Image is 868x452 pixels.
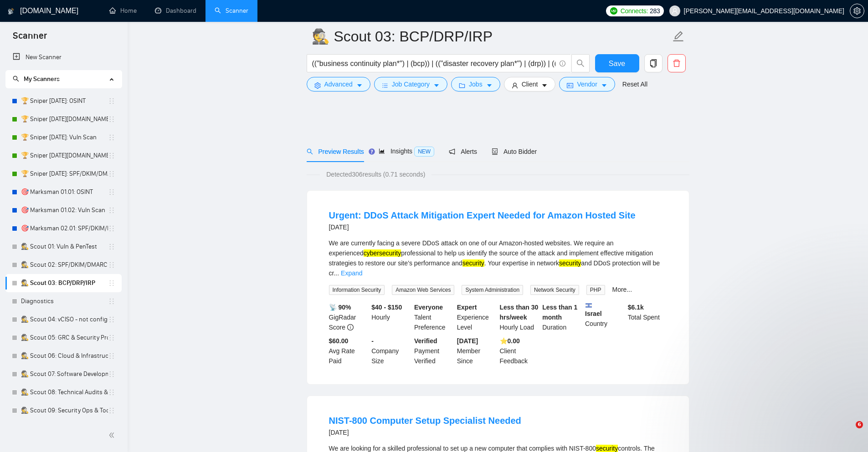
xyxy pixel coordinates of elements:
[492,148,498,155] span: robot
[644,54,663,72] button: copy
[626,302,669,332] div: Total Spent
[457,304,477,311] b: Expert
[21,347,108,365] a: 🕵️ Scout 06: Cloud & Infrastructure - not configed
[108,243,115,250] span: holder
[327,336,370,366] div: Avg Rate Paid
[628,304,644,311] b: $ 6.1k
[307,148,364,155] span: Preview Results
[5,329,122,347] li: 🕵️ Scout 05: GRC & Security Program - not configed
[371,304,402,311] b: $40 - $150
[392,285,454,295] span: Amazon Web Services
[368,147,376,156] div: Tooltip anchor
[585,302,624,317] b: Israel
[5,128,122,147] li: 🏆 Sniper 01.02.01: Vuln Scan
[327,302,370,332] div: GigRadar Score
[414,337,437,345] b: Verified
[374,77,447,91] button: barsJob Categorycaret-down
[455,302,498,332] div: Experience Level
[329,210,636,220] a: Urgent: DDoS Attack Mitigation Expert Needed for Amazon Hosted Site
[334,269,339,277] span: ...
[324,79,353,89] span: Advanced
[155,7,196,15] a: dashboardDashboard
[108,352,115,360] span: holder
[329,337,349,345] b: $60.00
[347,324,354,330] span: info-circle
[341,269,362,277] a: Expand
[609,58,625,69] span: Save
[5,201,122,219] li: 🎯 Marksman 01.02: Vuln Scan
[500,337,520,345] b: ⭐️ 0.00
[21,92,108,110] a: 🏆 Sniper [DATE]: OSINT
[5,147,122,165] li: 🏆 Sniper 02.01.01.US: SPF/DKIM/DMARC
[5,383,122,401] li: 🕵️ Scout 08: Technical Audits & Assessments - not configed
[379,147,434,155] span: Insights
[108,188,115,196] span: holder
[540,302,583,332] div: Duration
[498,302,541,332] div: Hourly Load
[412,336,455,366] div: Payment Verified
[108,207,115,214] span: holder
[433,82,440,89] span: caret-down
[21,310,108,329] a: 🕵️ Scout 04: vCISO - not configed
[24,75,60,83] span: My Scanners
[5,219,122,238] li: 🎯 Marksman 02.01: SPF/DKIM/DMARC
[329,427,521,438] div: [DATE]
[5,238,122,256] li: 🕵️ Scout 01: Vuln & PenTest
[462,259,484,267] mark: security
[500,304,539,321] b: Less than 30 hrs/week
[5,183,122,201] li: 🎯 Marksman 01.01: OSINT
[13,76,19,82] span: search
[21,128,108,147] a: 🏆 Sniper [DATE]: Vuln Scan
[668,54,686,72] button: delete
[108,279,115,287] span: holder
[108,152,115,159] span: holder
[312,25,671,48] input: Scanner name...
[21,256,108,274] a: 🕵️ Scout 02: SPF/DKIM/DMARC
[307,77,370,91] button: settingAdvancedcaret-down
[320,169,431,179] span: Detected 306 results (0.71 seconds)
[329,222,636,233] div: [DATE]
[486,82,493,89] span: caret-down
[108,298,115,305] span: holder
[329,238,667,278] div: We are currently facing a severe DDoS attack on one of our Amazon-hosted websites. We require an ...
[586,302,592,309] img: 🇮🇱
[451,77,500,91] button: folderJobscaret-down
[108,261,115,269] span: holder
[21,401,108,420] a: 🕵️ Scout 09: Security Ops & Tooling - not configed
[371,337,374,345] b: -
[108,371,115,378] span: holder
[382,82,388,89] span: bars
[498,336,541,366] div: Client Feedback
[307,148,313,155] span: search
[364,249,401,257] mark: cybersecurity
[572,59,589,67] span: search
[595,54,639,72] button: Save
[5,365,122,383] li: 🕵️ Scout 07: Software Development - not configed
[108,334,115,341] span: holder
[455,336,498,366] div: Member Since
[312,58,555,69] input: Search Freelance Jobs...
[21,183,108,201] a: 🎯 Marksman 01.01: OSINT
[856,421,863,428] span: 6
[21,165,108,183] a: 🏆 Sniper [DATE]: SPF/DKIM/DMARC
[21,329,108,347] a: 🕵️ Scout 05: GRC & Security Program - not configed
[837,421,859,443] iframe: Intercom live chat
[108,97,115,105] span: holder
[530,285,579,295] span: Network Security
[673,30,684,42] span: edit
[108,407,115,414] span: holder
[5,48,122,66] li: New Scanner
[571,54,590,72] button: search
[577,79,597,89] span: Vendor
[329,416,521,426] a: NIST-800 Computer Setup Specialist Needed
[13,75,60,83] span: My Scanners
[522,79,538,89] span: Client
[492,148,537,155] span: Auto Bidder
[21,365,108,383] a: 🕵️ Scout 07: Software Development - not configed
[5,310,122,329] li: 🕵️ Scout 04: vCISO - not configed
[559,259,581,267] mark: security
[610,7,617,15] img: upwork-logo.png
[108,431,118,440] span: double-left
[5,256,122,274] li: 🕵️ Scout 02: SPF/DKIM/DMARC
[504,77,556,91] button: userClientcaret-down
